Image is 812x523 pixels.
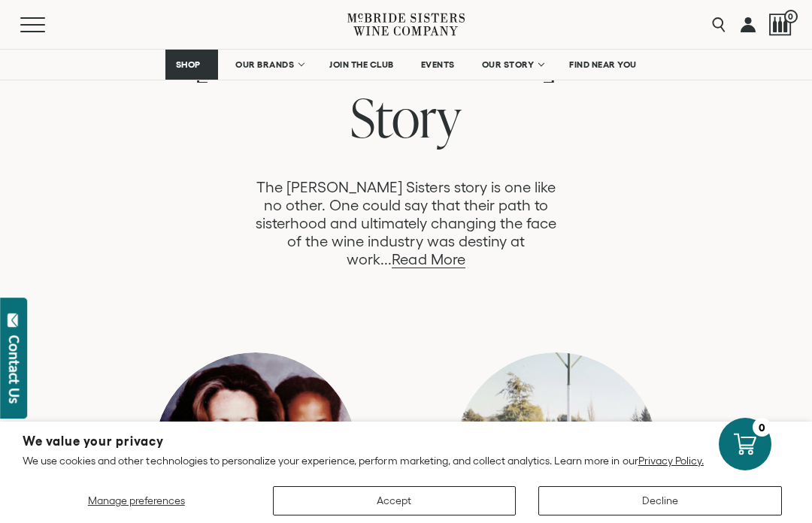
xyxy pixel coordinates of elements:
p: We use cookies and other technologies to personalize your experience, perform marketing, and coll... [23,454,789,467]
a: Read More [392,251,465,268]
div: Contact Us [7,335,22,404]
h2: We value your privacy [23,435,789,448]
span: JOIN THE CLUB [329,59,394,70]
button: Decline [538,486,782,515]
a: OUR BRANDS [226,50,312,80]
span: FIND NEAR YOU [569,59,637,70]
button: Mobile Menu Trigger [20,17,74,32]
a: JOIN THE CLUB [320,50,404,80]
a: OUR STORY [472,50,553,80]
a: FIND NEAR YOU [559,50,647,80]
div: 0 [753,418,771,437]
span: Story [350,80,461,153]
span: Manage preferences [88,494,185,506]
button: Accept [273,486,517,515]
a: SHOP [165,50,218,80]
p: The [PERSON_NAME] Sisters story is one like no other. One could say that their path to sisterhood... [250,178,562,268]
span: SHOP [175,59,201,70]
span: EVENTS [421,59,455,70]
a: Privacy Policy. [638,455,704,467]
span: OUR STORY [482,59,535,70]
span: 0 [784,10,798,23]
button: Manage preferences [23,486,250,515]
a: EVENTS [411,50,465,80]
span: OUR BRANDS [235,59,294,70]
